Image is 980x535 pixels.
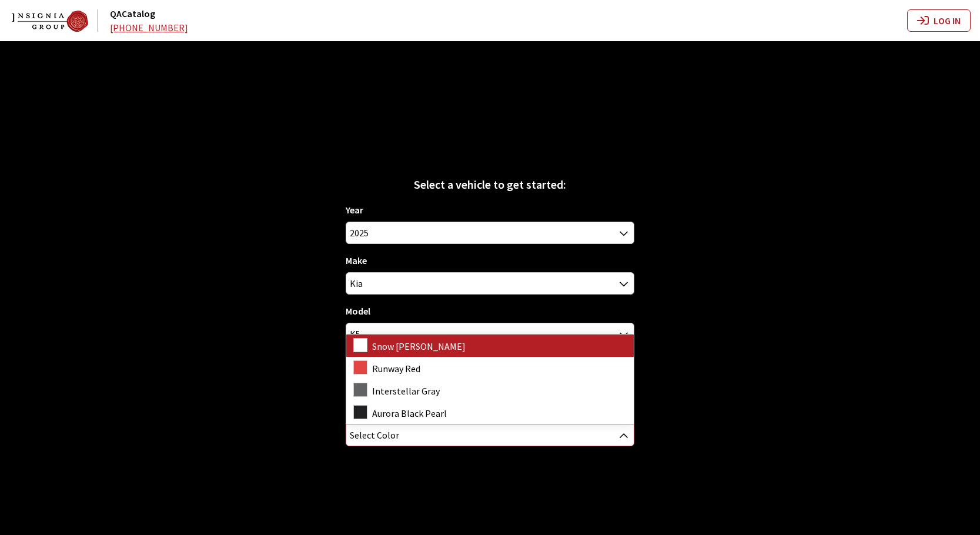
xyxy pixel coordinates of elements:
img: Dashboard [12,11,88,32]
span: Select Color [346,424,634,446]
label: Make [346,253,367,267]
a: QACatalog [110,8,155,19]
span: Select Color [346,424,635,446]
label: Model [346,304,370,318]
a: [PHONE_NUMBER] [110,22,188,34]
div: Select a vehicle to get started: [346,176,635,193]
button: Log In [907,9,971,32]
span: Aurora Black Pearl [372,407,447,419]
span: K5 [346,323,634,345]
a: QACatalog logo [12,9,108,32]
span: K5 [346,323,635,345]
span: 2025 [346,222,635,244]
span: 2025 [346,222,634,243]
label: Year [346,203,363,217]
span: Select Color [350,424,399,446]
span: Runway Red [372,363,420,374]
span: Kia [346,273,634,294]
span: Snow [PERSON_NAME] [372,340,466,352]
span: Interstellar Gray [372,385,440,397]
span: Kia [346,272,635,295]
